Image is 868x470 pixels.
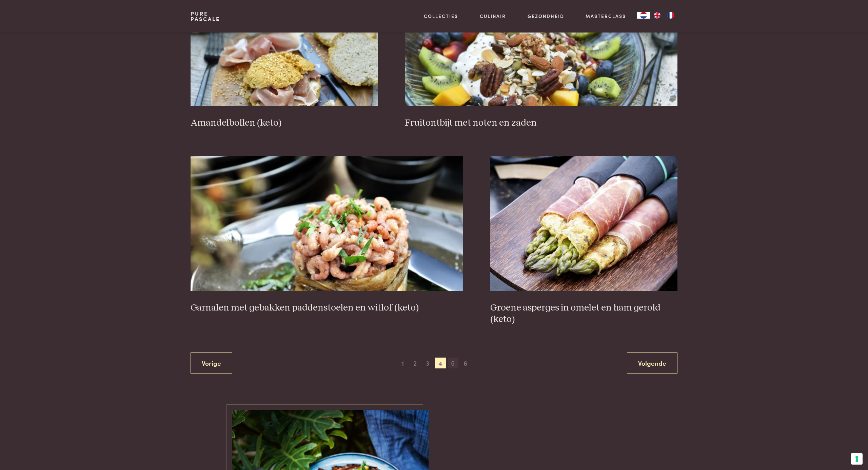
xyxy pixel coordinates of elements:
[422,358,433,368] span: 3
[490,156,677,325] a: Groene asperges in omelet en ham gerold (keto) Groene asperges in omelet en ham gerold (keto)
[664,12,677,19] a: FR
[627,352,677,374] a: Volgende
[191,156,463,314] a: Garnalen met gebakken paddenstoelen en witlof (keto) Garnalen met gebakken paddenstoelen en witlo...
[528,13,564,20] a: Gezondheid
[424,13,458,20] a: Collecties
[637,12,677,19] aside: Language selected: Nederlands
[405,117,678,129] h3: Fruitontbijt met noten en zaden
[448,358,458,368] span: 5
[397,358,408,368] span: 1
[490,302,677,325] h3: Groene asperges in omelet en ham gerold (keto)
[191,352,232,374] a: Vorige
[191,117,378,129] h3: Amandelbollen (keto)
[650,12,664,19] a: EN
[637,12,650,19] a: NL
[490,156,677,291] img: Groene asperges in omelet en ham gerold (keto)
[586,13,626,20] a: Masterclass
[460,358,471,368] span: 6
[410,358,420,368] span: 2
[191,302,463,314] h3: Garnalen met gebakken paddenstoelen en witlof (keto)
[191,156,463,291] img: Garnalen met gebakken paddenstoelen en witlof (keto)
[435,358,446,368] span: 4
[851,453,863,465] button: Uw voorkeuren voor toestemming voor trackingtechnologieën
[650,12,677,19] ul: Language list
[480,13,506,20] a: Culinair
[191,11,220,22] a: PurePascale
[637,12,650,19] div: Language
